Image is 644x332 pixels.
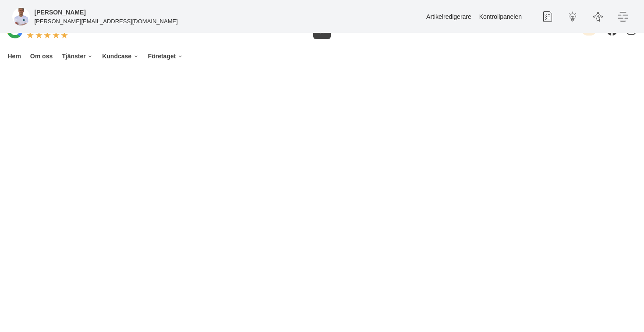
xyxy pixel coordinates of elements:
[479,13,522,20] a: Kontrollpanelen
[426,13,471,20] a: Artikelredigerare
[146,46,184,66] a: Företaget
[6,46,22,66] a: Hem
[101,46,140,66] a: Kundcase
[28,46,54,66] a: Om oss
[35,7,86,17] h5: Administratör
[12,8,30,25] img: foretagsbild-pa-smartproduktion-en-webbyraer-i-dalarnas-lan.png
[35,17,178,25] p: [PERSON_NAME][EMAIL_ADDRESS][DOMAIN_NAME]
[60,46,95,66] a: Tjänster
